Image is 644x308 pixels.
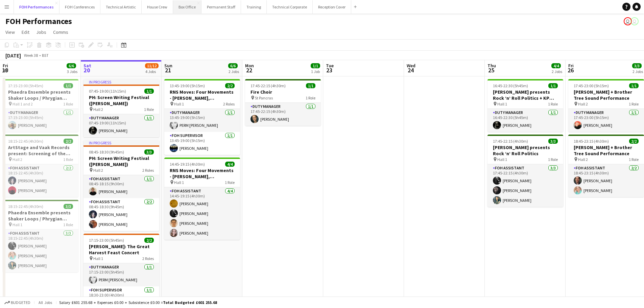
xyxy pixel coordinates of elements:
[267,0,313,14] button: Technical Corporate
[174,101,184,106] span: Hall 1
[84,243,159,256] h3: [PERSON_NAME]: The Great Harvest Feast Concert
[568,135,644,197] app-job-card: 18:45-23:15 (4h30m)2/2[PERSON_NAME] + Brother Tree Sound Performance Hall 21 RoleFOH Assistant2/2...
[251,83,286,88] span: 17:45-22:15 (4h30m)
[36,29,46,35] span: Jobs
[311,63,320,68] span: 1/1
[578,157,588,162] span: Hall 2
[59,300,217,305] div: Salary £601 255.68 + Expenses £0.00 + Subsistence £0.00 =
[163,66,172,74] span: 21
[100,0,142,14] button: Technical Artistic
[245,63,254,69] span: Mon
[142,0,173,14] button: House Crew
[486,66,496,74] span: 25
[497,157,507,162] span: Hall 1
[632,63,642,68] span: 3/3
[2,66,8,74] span: 19
[84,140,159,145] div: In progress
[13,157,22,162] span: Hall 2
[8,139,43,144] span: 18:15-22:45 (4h30m)
[8,83,43,88] span: 17:15-23:00 (5h45m)
[225,162,235,167] span: 4/4
[13,222,22,227] span: Hall 1
[493,83,528,88] span: 16:45-22:30 (5h45m)
[164,109,240,132] app-card-role: Duty Manager1/113:45-19:00 (5h15m)PERM [PERSON_NAME]
[493,139,528,144] span: 17:45-22:15 (4h30m)
[629,101,639,106] span: 1 Role
[225,180,235,185] span: 1 Role
[42,53,49,58] div: BST
[84,155,159,167] h3: PH: Screen Writing Festival ([PERSON_NAME])
[170,83,205,88] span: 13:45-19:00 (5h15m)
[144,107,154,112] span: 1 Role
[164,158,240,240] app-job-card: 14:45-19:15 (4h30m)4/4RNS Moves: Four Movements - [PERSON_NAME], [PERSON_NAME], [PERSON_NAME] & [...
[3,109,78,132] app-card-role: Duty Manager1/117:15-23:00 (5h45m)[PERSON_NAME]
[164,89,240,101] h3: RNS Moves: Four Movements - [PERSON_NAME], [PERSON_NAME], [PERSON_NAME] & [PERSON_NAME]
[633,69,643,74] div: 2 Jobs
[5,52,21,59] div: [DATE]
[551,63,561,68] span: 4/4
[548,83,558,88] span: 1/1
[3,164,78,197] app-card-role: FOH Assistant2/218:15-22:45 (4h30m)[PERSON_NAME][PERSON_NAME]
[84,175,159,198] app-card-role: FOH Assistant1/108:45-18:15 (9h30m)[PERSON_NAME]
[50,28,71,37] a: Comms
[3,89,78,101] h3: Phaedra Ensemble presents Shaker Loops / Phrygian Gates / ArtStage and Vaak Records present: Scre...
[568,89,644,101] h3: [PERSON_NAME] + Brother Tree Sound Performance
[568,164,644,197] app-card-role: FOH Assistant2/218:45-23:15 (4h30m)[PERSON_NAME][PERSON_NAME]
[245,103,321,126] app-card-role: Duty Manager1/117:45-22:15 (4h30m)[PERSON_NAME]
[22,29,29,35] span: Edit
[164,79,240,155] app-job-card: 13:45-19:00 (5h15m)2/2RNS Moves: Four Movements - [PERSON_NAME], [PERSON_NAME], [PERSON_NAME] & [...
[629,157,639,162] span: 1 Role
[245,79,321,126] app-job-card: 17:45-22:15 (4h30m)1/1Fire Choir St Pancras1 RoleDuty Manager1/117:45-22:15 (4h30m)[PERSON_NAME]
[53,29,68,35] span: Comms
[164,167,240,180] h3: RNS Moves: Four Movements - [PERSON_NAME], [PERSON_NAME], [PERSON_NAME] & [PERSON_NAME]
[14,0,59,14] button: FOH Performances
[163,300,217,305] span: Total Budgeted £601 255.68
[487,135,563,207] app-job-card: 17:45-22:15 (4h30m)3/3[PERSON_NAME] presents Rock ‘n’ Roll Politics Hall 11 RoleFOH Assistant3/31...
[3,230,78,272] app-card-role: FOH Assistant3/318:15-22:45 (4h30m)[PERSON_NAME][PERSON_NAME][PERSON_NAME]
[3,210,78,222] h3: Phaedra Ensemble presents Shaker Loops / Phrygian Gates
[578,101,588,106] span: Hall 2
[306,83,315,88] span: 1/1
[89,149,124,155] span: 08:45-18:30 (9h45m)
[548,101,558,106] span: 1 Role
[89,238,124,243] span: 17:15-23:00 (5h45m)
[228,63,238,68] span: 6/6
[3,28,18,37] a: View
[487,109,563,132] app-card-role: Duty Manager1/116:45-22:30 (5h45m)[PERSON_NAME]
[63,101,73,106] span: 1 Role
[84,140,159,231] app-job-card: In progress08:45-18:30 (9h45m)3/3PH: Screen Writing Festival ([PERSON_NAME]) Hall 22 RolesFOH Ass...
[568,109,644,132] app-card-role: Duty Manager1/117:45-23:00 (5h15m)[PERSON_NAME]
[63,157,73,162] span: 1 Role
[84,79,159,137] div: In progress07:45-19:00 (11h15m)1/1PH: Screen Writing Festival ([PERSON_NAME]) Hall 21 RoleDuty Ma...
[145,69,158,74] div: 4 Jobs
[64,204,73,209] span: 3/3
[311,69,320,74] div: 1 Job
[487,79,563,132] div: 16:45-22:30 (5h45m)1/1[PERSON_NAME] presents Rock ‘n’ Roll Politics + KP Choir Hall 11 RoleDuty M...
[142,256,154,261] span: 2 Roles
[568,144,644,157] h3: [PERSON_NAME] + Brother Tree Sound Performance
[22,53,39,58] span: Week 38
[326,63,334,69] span: Tue
[3,299,31,306] button: Budgeted
[3,63,8,69] span: Fri
[5,29,15,35] span: View
[8,204,43,209] span: 18:15-22:45 (4h30m)
[241,0,267,14] button: Training
[487,63,496,69] span: Thu
[407,63,415,69] span: Wed
[164,132,240,155] app-card-role: FOH Supervisor1/113:45-19:00 (5h15m)[PERSON_NAME]
[313,0,351,14] button: Reception Cover
[223,101,235,106] span: 2 Roles
[3,79,78,132] app-job-card: 17:15-23:00 (5h45m)1/1Phaedra Ensemble presents Shaker Loops / Phrygian Gates / ArtStage and Vaak...
[548,139,558,144] span: 3/3
[170,162,205,167] span: 14:45-19:15 (4h30m)
[568,79,644,132] app-job-card: 17:45-23:00 (5h15m)1/1[PERSON_NAME] + Brother Tree Sound Performance Hall 21 RoleDuty Manager1/11...
[145,63,159,68] span: 11/12
[574,83,609,88] span: 17:45-23:00 (5h15m)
